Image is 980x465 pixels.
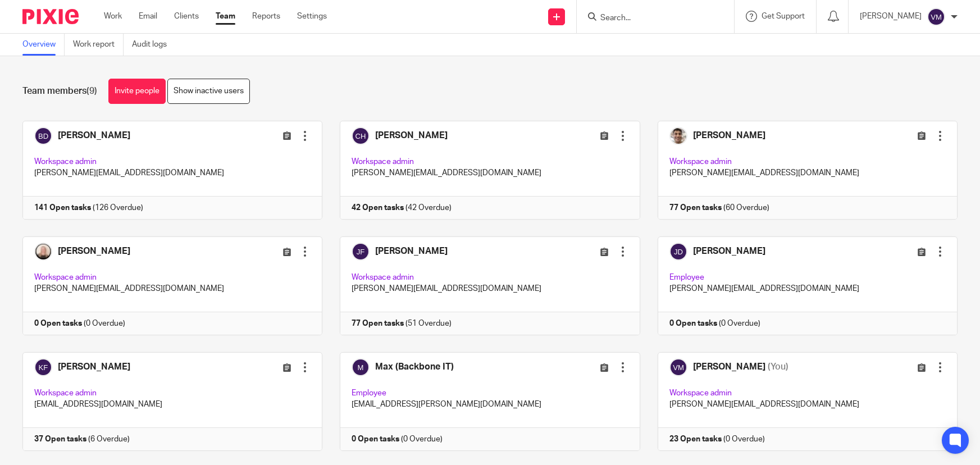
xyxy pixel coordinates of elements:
[927,8,945,26] img: svg%3E
[22,9,79,24] img: Pixie
[216,11,235,22] a: Team
[22,34,65,56] a: Overview
[22,85,97,97] h1: Team members
[297,11,327,22] a: Settings
[132,34,175,56] a: Audit logs
[174,11,199,22] a: Clients
[139,11,157,22] a: Email
[108,79,166,104] a: Invite people
[167,79,250,104] a: Show inactive users
[73,34,124,56] a: Work report
[860,11,922,22] p: [PERSON_NAME]
[86,86,97,95] span: (9)
[104,11,122,22] a: Work
[599,13,700,24] input: Search
[252,11,280,22] a: Reports
[762,12,805,20] span: Get Support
